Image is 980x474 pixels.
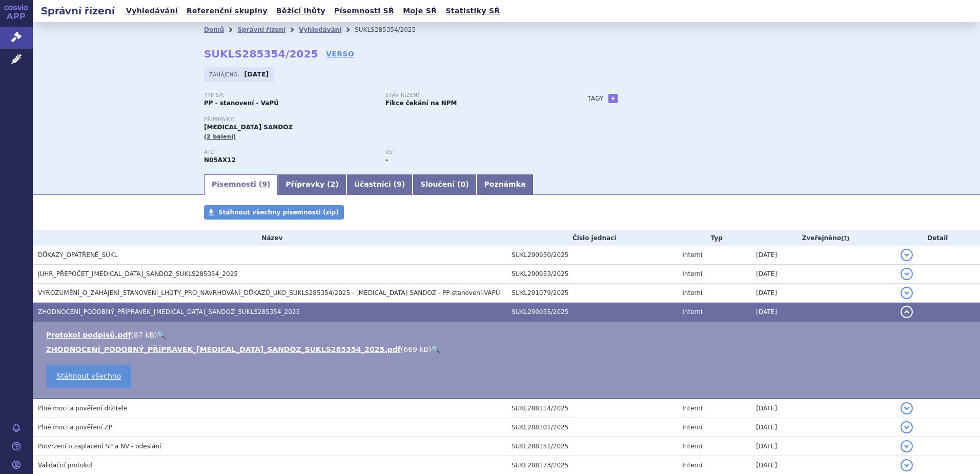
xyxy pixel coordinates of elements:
[204,92,375,98] p: Typ SŘ:
[751,230,895,246] th: Zveřejněno
[204,133,236,140] span: (2 balení)
[38,251,117,259] span: DŮKAZY_OPATŘENÉ_SÚKL
[38,270,238,278] span: JUHR_PŘEPOČET_ARIPIPRAZOLE_SANDOZ_SUKLS285354_2025
[477,174,534,195] a: Poznámka
[751,418,895,437] td: [DATE]
[901,249,913,261] button: detail
[204,205,344,220] a: Stáhnout všechny písemnosti (zip)
[506,246,677,265] td: SUKL290950/2025
[751,246,895,265] td: [DATE]
[38,289,500,297] span: VYROZUMĚNÍ_O_ZAHÁJENÍ_STANOVENÍ_LHŮTY_PRO_NAVRHOVÁNÍ_DŮKAZŮ_UKO_SUKLS285354/2025 - ARIPIPRAZOLE S...
[432,345,440,353] a: 🔍
[204,48,318,60] strong: SUKLS285354/2025
[204,124,293,131] span: [MEDICAL_DATA] SANDOZ
[46,344,970,354] li: ( )
[46,330,970,340] li: ( )
[901,306,913,318] button: detail
[751,284,895,303] td: [DATE]
[244,71,269,78] strong: [DATE]
[901,402,913,414] button: detail
[209,70,241,78] span: Zahájeno:
[901,421,913,433] button: detail
[204,149,375,155] p: ATC:
[682,462,702,469] span: Interní
[38,443,161,450] span: Potvrzení o zaplacení SP a NV - odeslání
[346,174,413,195] a: Účastníci (9)
[682,405,702,412] span: Interní
[385,149,557,155] p: RS:
[682,308,702,315] span: Interní
[682,443,702,450] span: Interní
[751,399,895,418] td: [DATE]
[682,424,702,431] span: Interní
[751,265,895,284] td: [DATE]
[460,180,465,188] span: 0
[157,331,166,339] a: 🔍
[38,424,112,431] span: Plné moci a pověření ZP
[385,92,557,98] p: Stav řízení:
[442,4,503,18] a: Statistiky SŘ
[901,287,913,299] button: detail
[237,26,285,33] a: Správní řízení
[400,4,440,18] a: Moje SŘ
[123,4,181,18] a: Vyhledávání
[278,174,346,195] a: Přípravky (2)
[682,270,702,278] span: Interní
[751,303,895,322] td: [DATE]
[901,440,913,452] button: detail
[204,26,224,33] a: Domů
[506,437,677,456] td: SUKL288151/2025
[273,4,329,18] a: Běžící lhůty
[413,174,476,195] a: Sloučení (0)
[587,92,604,105] h3: Tagy
[385,156,388,164] strong: -
[506,418,677,437] td: SUKL288101/2025
[841,235,849,242] abbr: (?)
[385,100,457,107] strong: Fikce čekání na NPM
[506,399,677,418] td: SUKL288114/2025
[33,230,506,246] th: Název
[355,22,429,37] li: SUKLS285354/2025
[331,4,397,18] a: Písemnosti SŘ
[38,405,128,412] span: Plné moci a pověření držitele
[506,303,677,322] td: SUKL290955/2025
[218,209,339,216] span: Stáhnout všechny písemnosti (zip)
[901,268,913,280] button: detail
[506,265,677,284] td: SUKL290953/2025
[397,180,402,188] span: 9
[262,180,267,188] span: 9
[506,284,677,303] td: SUKL291079/2025
[183,4,271,18] a: Referenční skupiny
[299,26,341,33] a: Vyhledávání
[134,331,154,339] span: 87 kB
[204,156,236,164] strong: ARIPIPRAZOL
[608,94,618,103] a: +
[46,331,131,339] a: Protokol podpisů.pdf
[204,116,567,123] p: Přípravky:
[682,289,702,297] span: Interní
[46,345,401,353] a: ZHODNOCENÍ_PODOBNÝ_PŘÍPRAVEK_[MEDICAL_DATA]_SANDOZ_SUKLS285354_2025.pdf
[38,308,300,315] span: ZHODNOCENÍ_PODOBNÝ_PŘÍPRAVEK_ARIPIPRAZOLE_SANDOZ_SUKLS285354_2025
[204,100,279,107] strong: PP - stanovení - VaPÚ
[331,180,336,188] span: 2
[677,230,751,246] th: Typ
[38,462,93,469] span: Validační protokol
[682,251,702,259] span: Interní
[326,49,354,59] a: VERSO
[46,365,131,388] a: Stáhnout všechno
[403,345,428,353] span: 669 kB
[895,230,980,246] th: Detail
[506,230,677,246] th: Číslo jednací
[33,4,123,18] h2: Správní řízení
[751,437,895,456] td: [DATE]
[901,459,913,471] button: detail
[204,174,278,195] a: Písemnosti (9)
